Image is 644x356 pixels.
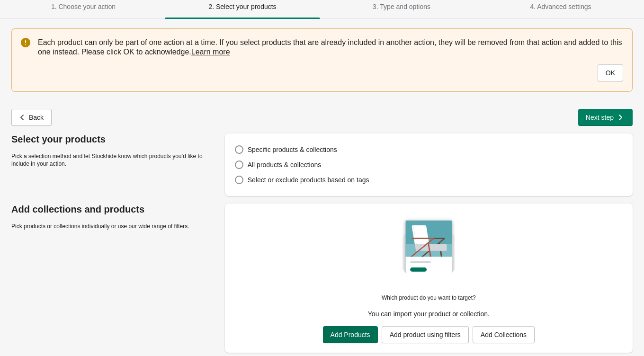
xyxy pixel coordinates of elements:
button: Add Collections [473,326,535,343]
span: 3. Type and options [373,3,430,10]
span: Add Products [331,331,370,338]
span: 2. Select your products [208,3,276,10]
img: createCatalogImage [402,213,455,284]
p: You can import your product or collection. [368,309,490,319]
p: Pick a selection method and let Stockhide know which products you’d like to include in your action. [11,152,215,168]
span: Add Collections [481,331,527,338]
button: OK [598,64,623,81]
span: OK [606,69,615,77]
button: Add product using filters [382,326,469,343]
p: Select your products [11,133,215,145]
span: Specific products & collections [248,146,337,153]
button: Add Products [323,326,378,343]
span: Next step [586,114,614,121]
span: Select or exclude products based on tags [248,176,369,184]
button: Next step [578,109,633,126]
p: Which product do you want to target? [382,294,476,302]
span: All products & collections [248,161,322,169]
p: Each product can only be part of one action at a time. If you select products that are already in... [38,38,623,57]
span: Add product using filters [390,331,461,338]
span: Back [29,114,44,121]
span: 4. Advanced settings [530,3,591,10]
p: Add collections and products [11,204,215,215]
span: 1. Choose your action [51,3,116,10]
p: Pick products or collections individually or use our wide range of filters. [11,222,215,230]
button: Back [11,109,52,126]
a: Learn more [191,48,230,56]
